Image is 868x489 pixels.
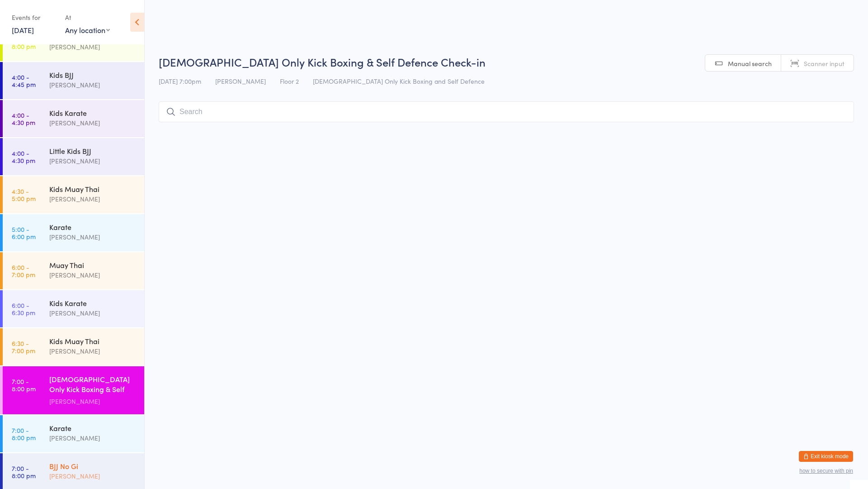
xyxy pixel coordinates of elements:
a: 7:00 -8:00 pmKarate[PERSON_NAME] [3,415,144,452]
time: 7:00 - 8:00 pm [12,378,36,392]
input: Search [159,101,854,122]
time: 6:30 - 7:00 pm [12,340,35,354]
div: [PERSON_NAME] [49,270,137,280]
div: At [65,10,110,25]
div: Karate [49,423,137,433]
a: 4:00 -4:30 pmLittle Kids BJJ[PERSON_NAME] [3,138,144,175]
a: 4:00 -4:45 pmKids BJJ[PERSON_NAME] [3,62,144,99]
span: [DEMOGRAPHIC_DATA] Only Kick Boxing and Self Defence [313,77,485,86]
div: Events for [12,10,56,25]
a: [DATE] [12,25,34,35]
div: [PERSON_NAME] [49,308,137,318]
time: 5:00 - 6:00 pm [12,225,36,240]
div: [PERSON_NAME] [49,396,137,407]
span: Floor 2 [280,77,299,86]
span: Manual search [728,59,772,68]
div: [PERSON_NAME] [49,80,137,90]
span: [PERSON_NAME] [215,77,266,86]
time: 4:00 - 4:30 pm [12,149,35,164]
div: [PERSON_NAME] [49,118,137,128]
span: Scanner input [804,59,844,68]
div: [PERSON_NAME] [49,42,137,52]
time: 4:00 - 4:30 pm [12,111,35,126]
div: [DEMOGRAPHIC_DATA] Only Kick Boxing & Self Defence [49,374,137,396]
button: Exit kiosk mode [799,451,853,462]
time: 4:30 - 5:00 pm [12,187,36,202]
a: 5:00 -6:00 pmKarate[PERSON_NAME] [3,214,144,251]
div: Muay Thai [49,260,137,270]
div: Kids BJJ [49,70,137,80]
span: [DATE] 7:00pm [159,77,201,86]
div: [PERSON_NAME] [49,471,137,481]
a: 6:00 -7:00 pmMuay Thai[PERSON_NAME] [3,252,144,289]
div: [PERSON_NAME] [49,346,137,356]
div: Karate [49,222,137,232]
div: [PERSON_NAME] [49,156,137,166]
div: [PERSON_NAME] [49,232,137,242]
time: 6:00 - 6:30 pm [12,302,35,316]
a: 7:00 -8:00 pm[DEMOGRAPHIC_DATA] Only Kick Boxing & Self Defence[PERSON_NAME] [3,366,144,414]
div: Any location [65,25,110,35]
div: BJJ No Gi [49,461,137,471]
a: 4:30 -5:00 pmKids Muay Thai[PERSON_NAME] [3,176,144,213]
div: Kids Muay Thai [49,336,137,346]
a: 6:00 -6:30 pmKids Karate[PERSON_NAME] [3,290,144,327]
a: 6:30 -7:00 pmKids Muay Thai[PERSON_NAME] [3,328,144,365]
time: 10:00 - 8:00 pm [12,35,36,50]
time: 7:00 - 8:00 pm [12,465,36,479]
div: [PERSON_NAME] [49,433,137,443]
div: Kids Karate [49,108,137,118]
button: how to secure with pin [799,468,853,474]
div: Kids Muay Thai [49,184,137,194]
time: 7:00 - 8:00 pm [12,427,36,441]
div: Little Kids BJJ [49,146,137,156]
h2: [DEMOGRAPHIC_DATA] Only Kick Boxing & Self Defence Check-in [159,54,854,69]
div: [PERSON_NAME] [49,194,137,204]
div: Kids Karate [49,298,137,308]
time: 6:00 - 7:00 pm [12,264,35,278]
time: 4:00 - 4:45 pm [12,73,36,88]
a: 4:00 -4:30 pmKids Karate[PERSON_NAME] [3,100,144,137]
